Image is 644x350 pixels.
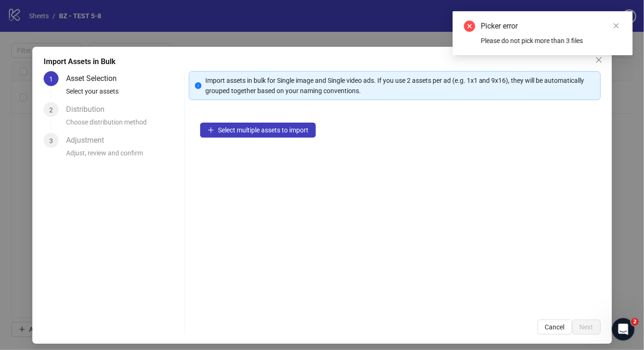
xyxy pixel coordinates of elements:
span: 2 [49,106,53,114]
iframe: Intercom live chat [612,318,635,341]
div: Adjust, review and confirm [66,148,181,164]
div: Please do not pick more than 3 files [481,36,622,46]
span: 1 [49,75,53,83]
div: Distribution [66,102,112,117]
a: Close [611,21,622,31]
button: Next [572,320,600,335]
span: close [613,22,620,29]
button: Cancel [537,320,572,335]
span: 2 [631,318,639,326]
div: Picker error [481,21,622,32]
span: info-circle [195,82,202,89]
span: Cancel [545,323,564,331]
span: close-circle [464,21,475,32]
button: Select multiple assets to import [200,123,316,138]
div: Asset Selection [66,71,124,86]
div: Import assets in bulk for Single image and Single video ads. If you use 2 assets per ad (e.g. 1x1... [205,75,595,96]
span: plus [208,127,214,133]
div: Choose distribution method [66,117,181,133]
div: Import Assets in Bulk [44,56,601,67]
span: Select multiple assets to import [218,126,308,134]
span: 3 [49,137,53,145]
div: Select your assets [66,86,181,102]
div: Adjustment [66,133,112,148]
